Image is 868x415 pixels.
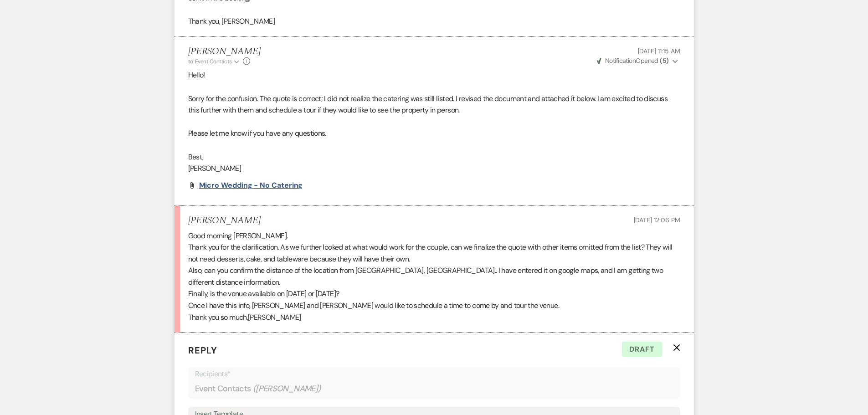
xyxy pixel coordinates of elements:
[199,182,303,189] a: Micro wedding - No Catering
[188,58,232,65] span: to: Event Contacts
[188,163,680,174] p: [PERSON_NAME]
[188,93,680,116] p: Sorry for the confusion. The quote is correct; I did not realize the catering was still listed. I...
[638,47,680,55] span: [DATE] 11:15 AM
[188,57,241,66] button: to: Event Contacts
[605,56,636,65] span: Notification
[253,383,321,395] span: ( [PERSON_NAME] )
[660,56,668,65] strong: ( 5 )
[597,56,669,65] span: Opened
[195,368,673,380] p: Recipients*
[188,15,680,27] p: Thank you, [PERSON_NAME]
[188,215,261,226] h5: [PERSON_NAME]
[195,380,673,398] div: Event Contacts
[622,342,662,357] span: Draft
[634,216,680,224] span: [DATE] 12:06 PM
[188,344,217,356] span: Reply
[199,180,303,190] span: Micro wedding - No Catering
[188,151,680,163] p: Best,
[188,69,680,81] p: Hello!
[188,230,680,323] div: Good morning [PERSON_NAME]. Thank you for the clarification. As we further looked at what would w...
[596,56,680,66] button: NotificationOpened (5)
[188,128,680,139] p: Please let me know if you have any questions.
[188,46,261,57] h5: [PERSON_NAME]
